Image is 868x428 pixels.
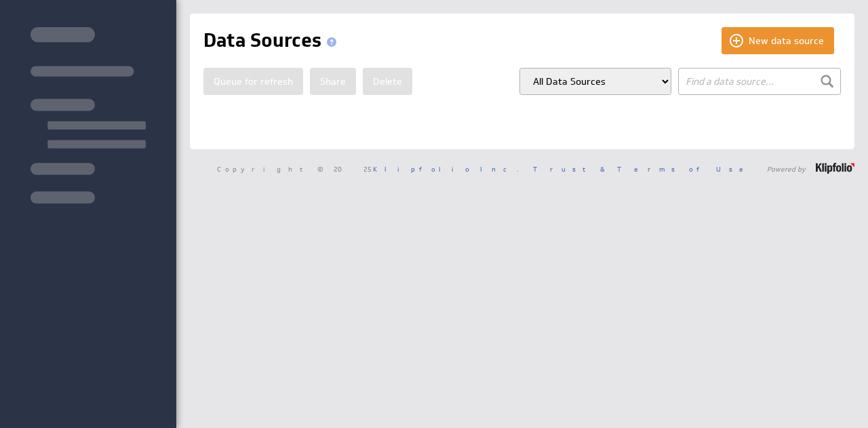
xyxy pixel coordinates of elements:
img: skeleton-sidenav.svg [31,27,146,203]
h1: Data Sources [203,27,342,54]
button: Share [310,68,356,95]
button: New data source [722,27,834,54]
span: Copyright © 2025 [217,166,519,172]
button: Delete [363,68,412,95]
button: Queue for refresh [203,68,303,95]
input: Find a data source... [678,68,841,95]
img: logo-footer.png [816,163,854,174]
span: Powered by [767,166,806,172]
a: Trust & Terms of Use [533,164,753,174]
a: Klipfolio Inc. [373,164,519,174]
